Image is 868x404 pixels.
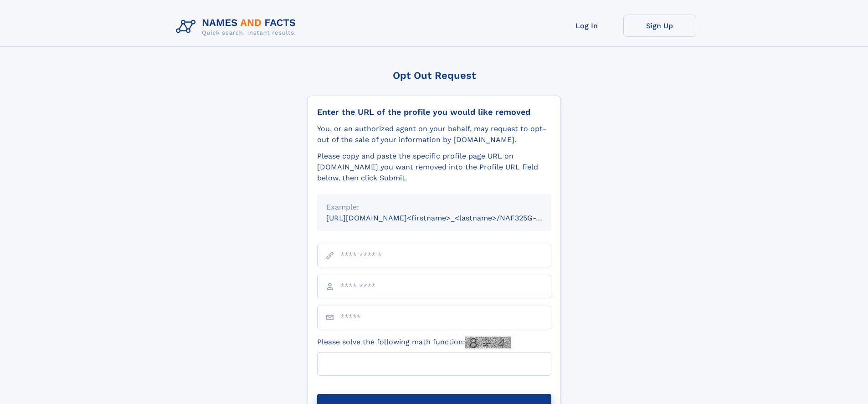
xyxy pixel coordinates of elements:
[317,107,551,117] div: Enter the URL of the profile you would like removed
[326,202,542,213] div: Example:
[172,15,303,39] img: Logo Names and Facts
[317,123,551,145] div: You, or an authorized agent on your behalf, may request to opt-out of the sale of your informatio...
[308,70,561,81] div: Opt Out Request
[550,15,623,37] a: Log In
[326,214,569,222] small: [URL][DOMAIN_NAME]<firstname>_<lastname>/NAF325G-xxxxxxxx
[623,15,696,37] a: Sign Up
[317,151,551,184] div: Please copy and paste the specific profile page URL on [DOMAIN_NAME] you want removed into the Pr...
[317,337,511,348] label: Please solve the following math function:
